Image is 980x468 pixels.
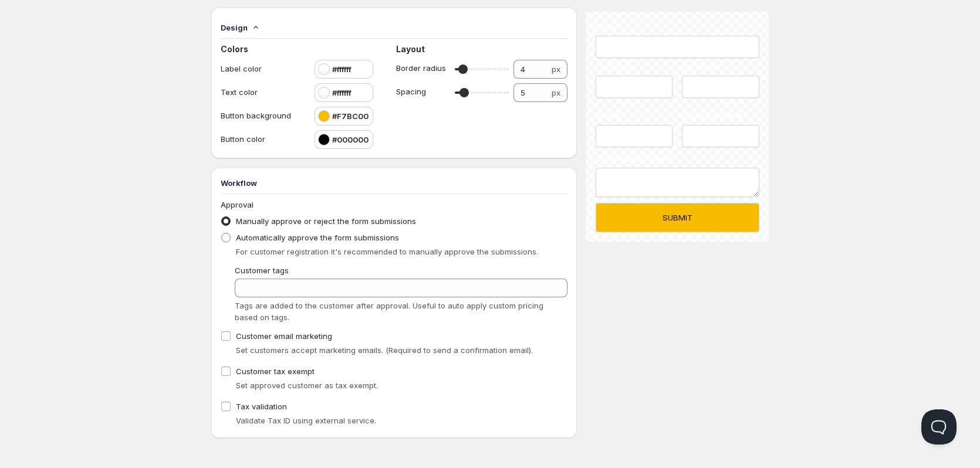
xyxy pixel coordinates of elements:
[396,62,450,74] p: Border radius
[221,63,303,74] p: Label color
[552,65,560,74] span: px
[236,345,533,355] span: Set customers accept marketing emails. (Required to send a confirmation email).
[236,402,287,411] span: Tax validation
[396,86,450,97] p: Spacing
[596,153,759,165] label: Order Requirements
[236,216,416,226] span: Manually approve or reject the form submissions
[236,247,538,256] span: For customer registration it's recommended to manually approve the submissions.
[236,416,376,425] span: Validate Tax ID using external service.
[221,43,391,55] h2: Colors
[221,177,567,189] h3: Workflow
[552,88,560,97] span: px
[332,87,352,99] h4: #ffffff
[332,134,369,145] h4: #000000
[596,61,673,73] label: First Name
[332,110,369,122] h4: #F7BC00
[221,86,303,98] p: Text color
[332,63,352,75] h4: #ffffff
[235,266,289,275] span: Customer tags
[682,61,759,73] label: Last Name
[596,203,759,232] button: SUBMIT
[396,43,567,55] h2: Layout
[596,110,673,122] label: Phone
[236,331,332,341] span: Customer email marketing
[682,110,759,122] label: Company Name
[596,21,759,33] div: Email
[221,110,303,121] p: Button background
[236,367,315,376] span: Customer tax exempt
[921,409,957,445] iframe: Help Scout Beacon - Open
[221,133,303,145] p: Button color
[235,301,543,322] span: Tags are added to the customer after approval. Useful to auto apply custom pricing based on tags.
[221,200,254,209] span: Approval
[221,22,248,33] h4: Design
[236,233,399,242] span: Automatically approve the form submissions
[236,381,378,390] span: Set approved customer as tax exempt.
